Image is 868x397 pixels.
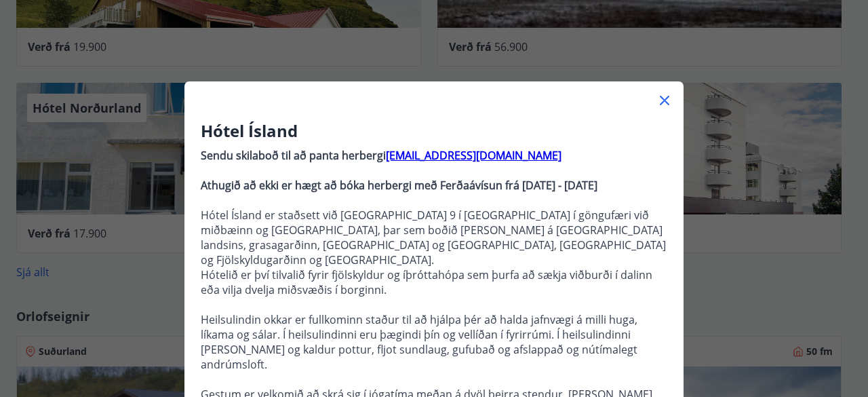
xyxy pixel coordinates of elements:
[201,312,667,372] p: Heilsulindin okkar er fullkominn staður til að hjálpa þér að halda jafnvægi á milli huga, líkama ...
[201,208,667,267] p: Hótel Ísland er staðsett við [GEOGRAPHIC_DATA] 9 í [GEOGRAPHIC_DATA] í göngufæri við miðbæinn og ...
[201,267,667,297] p: Hótelið er því tilvalið fyrir fjölskyldur og íþróttahópa sem þurfa að sækja viðburði í dalinn eða...
[201,119,667,143] h3: Hótel Ísland
[386,148,561,163] a: [EMAIL_ADDRESS][DOMAIN_NAME]
[201,178,597,193] strong: Athugið að ekki er hægt að bóka herbergi með Ferðaávísun frá [DATE] - [DATE]
[201,148,386,163] strong: Sendu skilaboð til að panta herbergi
